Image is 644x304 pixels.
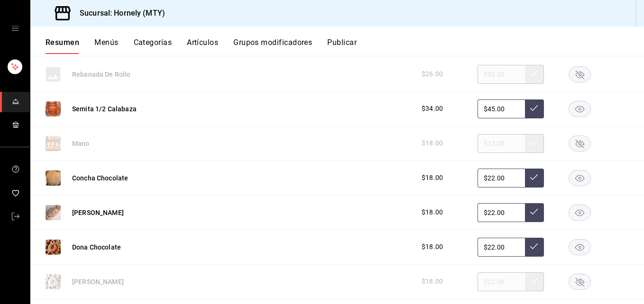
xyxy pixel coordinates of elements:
img: Preview [46,205,61,220]
input: Sin ajuste [478,99,525,118]
div: navigation tabs [46,38,644,54]
button: Menús [94,38,118,54]
button: [PERSON_NAME] [72,208,124,217]
button: Categorías [134,38,172,54]
button: Concha Chocolate [72,173,128,183]
img: Preview [46,240,61,255]
input: Sin ajuste [478,238,525,257]
input: Sin ajuste [478,203,525,222]
input: Sin ajuste [478,169,525,188]
button: Resumen [46,38,79,54]
img: Preview [46,101,61,116]
h3: Sucursal: Hornely (MTY) [72,8,165,19]
button: open drawer [11,25,19,32]
span: $18.00 [422,173,443,183]
span: $34.00 [422,104,443,114]
span: $18.00 [422,242,443,252]
img: Preview [46,170,61,186]
button: Artículos [187,38,218,54]
span: $18.00 [422,207,443,217]
button: Dona Chocolate [72,242,121,252]
button: Semita 1/2 Calabaza [72,104,137,114]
